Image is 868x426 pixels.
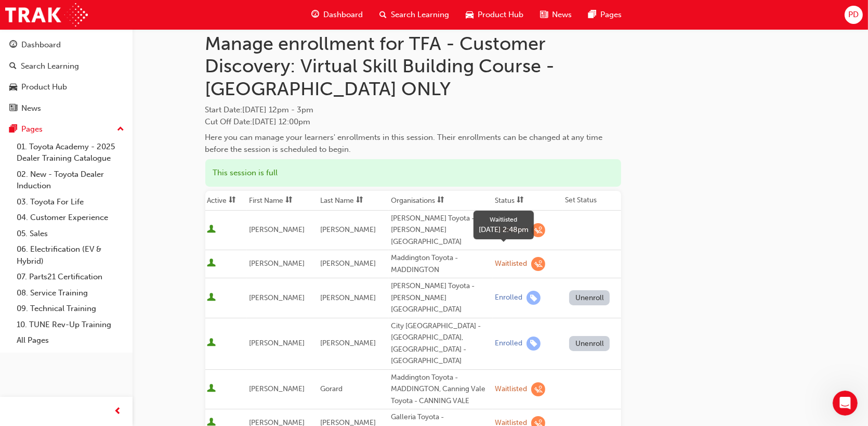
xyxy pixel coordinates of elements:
span: News [552,9,572,21]
span: [PERSON_NAME] [320,293,376,302]
th: Toggle SortBy [389,191,493,211]
div: Here you can manage your learners' enrollments in this session. Their enrollments can be changed ... [205,132,621,155]
span: learningRecordVerb_ENROLL-icon [527,291,541,305]
th: Toggle SortBy [493,191,563,211]
div: Maddington Toyota - MADDINGTON, Canning Vale Toyota - CANNING VALE [391,372,491,407]
span: [PERSON_NAME] [320,259,376,268]
div: [PERSON_NAME] Toyota - [PERSON_NAME][GEOGRAPHIC_DATA] [391,280,491,316]
div: Enrolled [495,293,522,303]
span: car-icon [466,8,474,21]
th: Set Status [563,191,621,211]
span: [PERSON_NAME] [249,259,305,268]
span: Cut Off Date : [DATE] 12:00pm [205,117,311,126]
span: sorting-icon [285,196,293,205]
a: 10. TUNE Rev-Up Training [12,317,128,333]
a: 06. Electrification (EV & Hybrid) [12,241,128,269]
span: Gorard [320,384,343,393]
span: User is active [207,338,216,348]
div: [DATE] 2:48pm [479,224,529,235]
span: [PERSON_NAME] [320,225,376,234]
span: PD [848,9,859,21]
span: guage-icon [9,41,17,50]
span: car-icon [9,83,17,92]
span: search-icon [9,62,17,71]
span: [PERSON_NAME] [320,339,376,347]
a: 08. Service Training [12,285,128,301]
button: PD [845,6,863,24]
span: User is active [207,259,216,269]
span: [PERSON_NAME] [249,225,305,234]
span: news-icon [9,104,17,113]
button: Pages [4,120,128,139]
a: Product Hub [4,78,128,97]
a: 04. Customer Experience [12,210,128,226]
a: guage-iconDashboard [303,4,371,25]
a: 01. Toyota Academy - 2025 Dealer Training Catalogue [12,139,128,166]
div: Search Learning [21,60,79,72]
span: pages-icon [9,125,17,134]
div: Enrolled [495,339,522,348]
div: Pages [21,123,43,135]
div: Waitlisted [479,215,529,224]
a: news-iconNews [532,4,580,25]
span: pages-icon [588,8,596,21]
h1: Manage enrollment for TFA - Customer Discovery: Virtual Skill Building Course - [GEOGRAPHIC_DATA]... [205,32,621,100]
span: Product Hub [478,9,523,21]
div: City [GEOGRAPHIC_DATA] - [GEOGRAPHIC_DATA], [GEOGRAPHIC_DATA] - [GEOGRAPHIC_DATA] [391,320,491,367]
span: sorting-icon [229,196,236,205]
a: search-iconSearch Learning [371,4,457,25]
a: car-iconProduct Hub [457,4,532,25]
th: Toggle SortBy [318,191,389,211]
a: 05. Sales [12,226,128,242]
span: prev-icon [114,405,122,418]
a: pages-iconPages [580,4,630,25]
a: 02. New - Toyota Dealer Induction [12,166,128,194]
span: Dashboard [323,9,363,21]
a: 03. Toyota For Life [12,194,128,210]
span: Pages [600,9,622,21]
th: Toggle SortBy [205,191,247,211]
span: sorting-icon [437,196,444,205]
span: learningRecordVerb_ENROLL-icon [527,337,541,351]
div: News [21,102,41,114]
button: DashboardSearch LearningProduct HubNews [4,33,128,120]
span: up-icon [117,123,124,136]
button: Unenroll [569,290,610,305]
button: Unenroll [569,336,610,351]
div: Product Hub [21,81,67,93]
a: Dashboard [4,35,128,55]
span: [PERSON_NAME] [249,339,305,347]
span: news-icon [540,8,548,21]
div: Waitlisted [495,259,527,269]
span: Start Date : [205,104,621,116]
span: User is active [207,293,216,303]
div: [PERSON_NAME] Toyota - [PERSON_NAME][GEOGRAPHIC_DATA] [391,213,491,248]
div: Dashboard [21,39,61,51]
span: sorting-icon [517,196,524,205]
span: learningRecordVerb_WAITLIST-icon [531,223,545,237]
div: This session is full [205,159,621,187]
th: Toggle SortBy [247,191,318,211]
div: Waitlisted [495,384,527,394]
span: guage-icon [311,8,319,21]
a: 07. Parts21 Certification [12,269,128,285]
span: [DATE] 12pm - 3pm [243,105,314,114]
span: learningRecordVerb_WAITLIST-icon [531,257,545,271]
a: Search Learning [4,57,128,76]
a: 09. Technical Training [12,301,128,317]
img: Trak [5,3,88,27]
span: learningRecordVerb_WAITLIST-icon [531,382,545,396]
div: Maddington Toyota - MADDINGTON [391,252,491,276]
span: Search Learning [391,9,449,21]
span: [PERSON_NAME] [249,384,305,393]
span: User is active [207,225,216,235]
span: sorting-icon [356,196,363,205]
span: User is active [207,384,216,394]
a: All Pages [12,332,128,348]
span: [PERSON_NAME] [249,293,305,302]
a: News [4,99,128,118]
iframe: Intercom live chat [833,391,858,416]
span: search-icon [379,8,387,21]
